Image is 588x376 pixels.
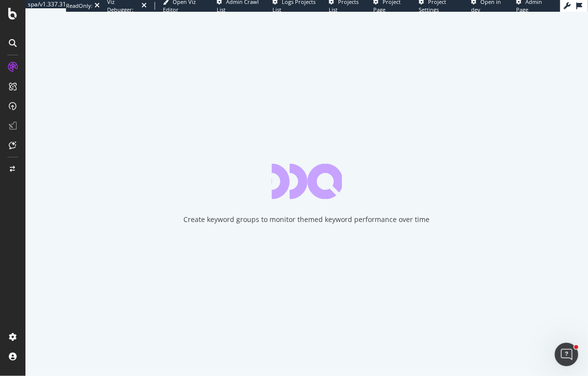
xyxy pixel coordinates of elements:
div: ReadOnly: [66,2,92,10]
div: Create keyword groups to monitor themed keyword performance over time [184,215,430,224]
div: animation [271,164,342,199]
iframe: Intercom live chat [555,343,578,366]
